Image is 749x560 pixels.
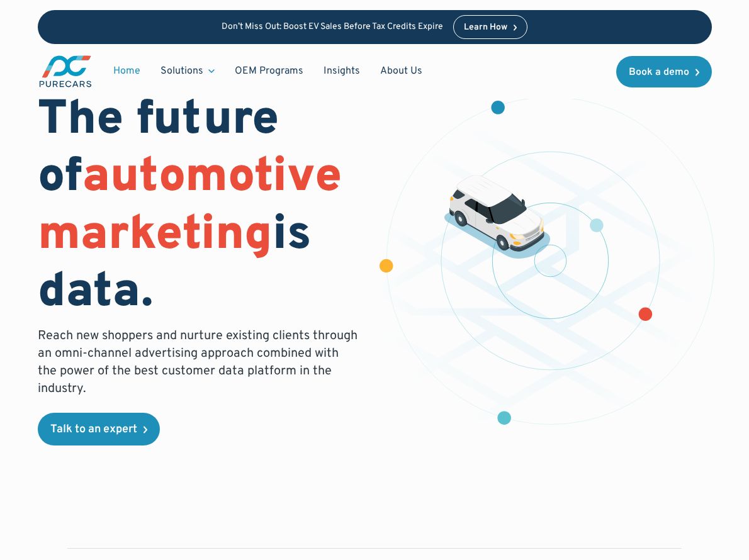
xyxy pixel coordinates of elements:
[38,148,342,266] span: automotive marketing
[629,67,689,77] div: Book a demo
[616,56,712,87] a: Book a demo
[38,413,160,445] a: Talk to an expert
[222,22,443,33] p: Don’t Miss Out: Boost EV Sales Before Tax Credits Expire
[50,424,137,435] div: Talk to an expert
[313,59,370,83] a: Insights
[464,23,507,32] div: Learn How
[38,92,360,322] h1: The future of is data.
[225,59,313,83] a: OEM Programs
[38,327,360,398] p: Reach new shoppers and nurture existing clients through an omni-channel advertising approach comb...
[370,59,432,83] a: About Us
[453,15,528,39] a: Learn How
[160,64,203,78] div: Solutions
[38,54,93,89] img: purecars logo
[38,54,93,89] a: main
[103,59,150,83] a: Home
[444,175,551,259] img: illustration of a vehicle
[150,59,225,83] div: Solutions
